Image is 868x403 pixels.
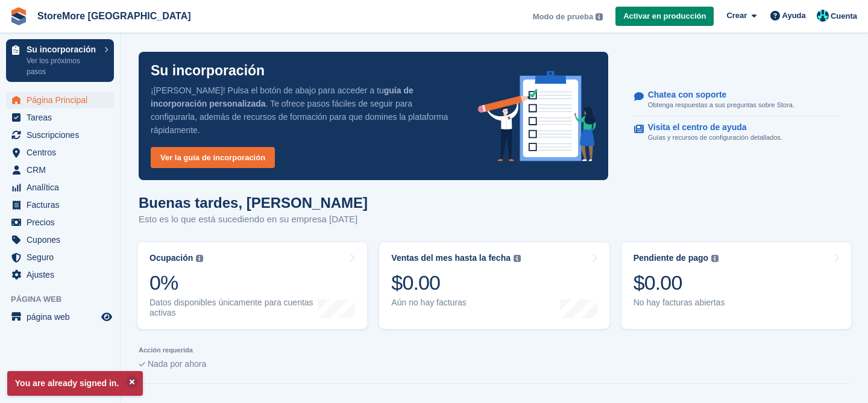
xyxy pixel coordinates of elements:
img: icon-info-grey-7440780725fd019a000dd9b08b2336e03edf1995a4989e88bcd33f0948082b44.svg [196,255,203,262]
a: menu [6,92,114,108]
p: Chatea con soporte [648,90,785,100]
img: icon-info-grey-7440780725fd019a000dd9b08b2336e03edf1995a4989e88bcd33f0948082b44.svg [596,13,603,20]
a: Pendiente de pago $0.00 No hay facturas abiertas [621,242,851,329]
div: 0% [149,270,318,295]
h1: Buenas tardes, [PERSON_NAME] [139,195,368,211]
span: Página Principal [27,92,99,108]
div: $0.00 [634,270,725,295]
div: Ventas del mes hasta la fecha [391,253,511,263]
span: Cuenta [831,10,857,22]
img: blank_slate_check_icon-ba018cac091ee9be17c0a81a6c232d5eb81de652e7a59be601be346b1b6ddf79.svg [139,362,145,367]
a: Visita el centro de ayuda Guías y recursos de configuración detallados. [634,116,838,149]
a: Chatea con soporte Obtenga respuestas a sus preguntas sobre Stora. [634,84,838,117]
span: Ayuda [782,10,806,22]
img: icon-info-grey-7440780725fd019a000dd9b08b2336e03edf1995a4989e88bcd33f0948082b44.svg [711,255,719,262]
a: menu [6,214,114,231]
p: Obtenga respuestas a sus preguntas sobre Stora. [648,100,794,110]
span: Analítica [27,179,99,196]
div: Ocupación [149,253,193,263]
a: StoreMore [GEOGRAPHIC_DATA] [33,6,196,26]
p: ¡[PERSON_NAME]! Pulsa el botón de abajo para acceder a tu . Te ofrece pasos fáciles de seguir par... [151,84,459,137]
span: Centros [27,144,99,161]
span: Página web [11,293,120,305]
a: menu [6,109,114,126]
span: Nada por ahora [148,359,206,369]
p: Ver los próximos pasos [27,55,98,77]
span: Activar en producción [623,10,706,22]
a: Su incorporación Ver los próximos pasos [6,39,114,82]
a: menu [6,161,114,178]
p: Acción requerida [139,346,850,354]
a: menu [6,144,114,161]
p: Guías y recursos de configuración detallados. [648,133,782,143]
p: You are already signed in. [7,371,143,396]
strong: guía de incorporación personalizada [151,86,414,108]
div: Pendiente de pago [634,253,708,263]
img: Maria Vela Padilla [817,10,829,22]
span: Precios [27,214,99,231]
div: No hay facturas abiertas [634,298,725,308]
div: Aún no hay facturas [391,298,521,308]
div: $0.00 [391,270,521,295]
div: Datos disponibles únicamente para cuentas activas [149,298,318,318]
p: Su incorporación [27,45,98,54]
a: menu [6,196,114,213]
span: Facturas [27,196,99,213]
a: menu [6,179,114,196]
span: página web [27,308,99,325]
a: menu [6,231,114,248]
span: Tareas [27,109,99,126]
a: menu [6,249,114,266]
a: menú [6,308,114,325]
span: Cupones [27,231,99,248]
span: Seguro [27,249,99,266]
a: Activar en producción [615,7,714,27]
a: Ventas del mes hasta la fecha $0.00 Aún no hay facturas [379,242,609,329]
img: icon-info-grey-7440780725fd019a000dd9b08b2336e03edf1995a4989e88bcd33f0948082b44.svg [514,255,521,262]
span: Ajustes [27,266,99,283]
a: Vista previa de la tienda [99,310,114,324]
a: Ver la guía de incorporación [151,147,275,168]
img: onboarding-info-6c161a55d2c0e0a8cae90662b2fe09162a5109e8cc188191df67fb4f79e88e88.svg [478,71,596,161]
span: CRM [27,161,99,178]
a: Ocupación 0% Datos disponibles únicamente para cuentas activas [137,242,367,329]
a: menu [6,266,114,283]
p: Su incorporación [151,64,265,78]
a: menu [6,127,114,143]
img: stora-icon-8386f47178a22dfd0bd8f6a31ec36ba5ce8667c1dd55bd0f319d3a0aa187defe.svg [10,7,28,25]
span: Crear [726,10,747,22]
p: Visita el centro de ayuda [648,122,773,133]
p: Esto es lo que está sucediendo en su empresa [DATE] [139,213,368,226]
span: Suscripciones [27,127,99,143]
span: Modo de prueba [533,11,593,23]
